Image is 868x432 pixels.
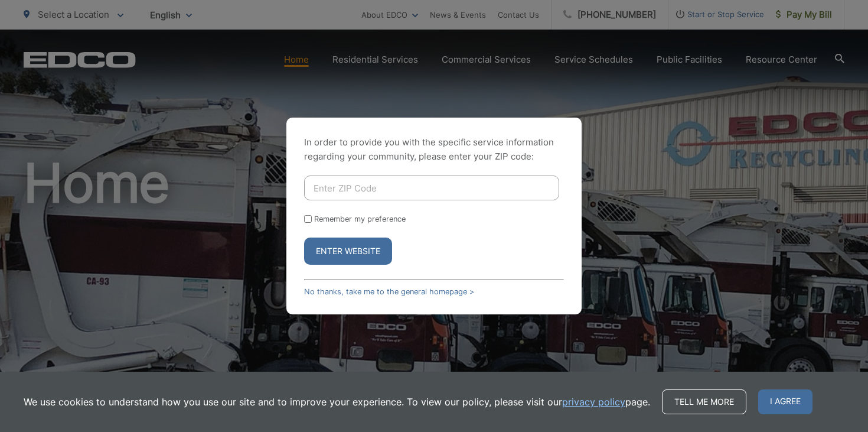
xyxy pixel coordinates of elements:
[304,287,474,296] a: No thanks, take me to the general homepage >
[758,389,812,414] span: I agree
[304,135,564,164] p: In order to provide you with the specific service information regarding your community, please en...
[662,389,746,414] a: Tell me more
[24,395,650,409] p: We use cookies to understand how you use our site and to improve your experience. To view our pol...
[304,238,392,265] button: Enter Website
[304,176,559,200] input: Enter ZIP Code
[562,395,625,409] a: privacy policy
[314,215,406,223] label: Remember my preference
